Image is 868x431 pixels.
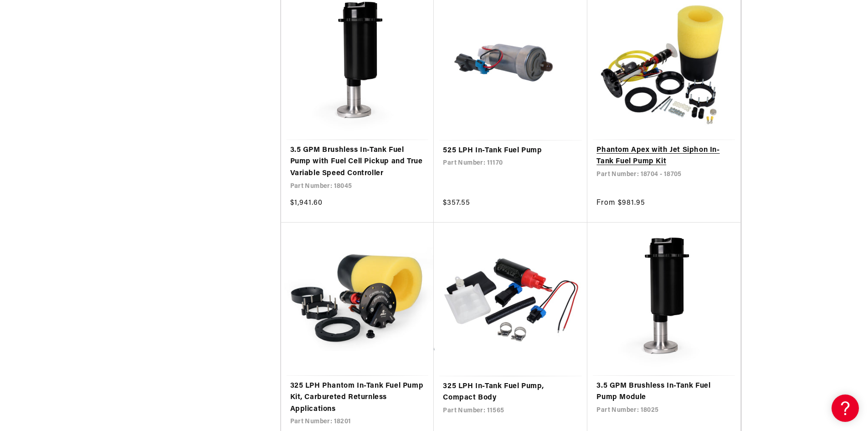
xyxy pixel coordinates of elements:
[290,380,425,415] a: 325 LPH Phantom In-Tank Fuel Pump Kit, Carbureted Returnless Applications
[443,381,578,404] a: 325 LPH In-Tank Fuel Pump, Compact Body
[290,145,425,180] a: 3.5 GPM Brushless In-Tank Fuel Pump with Fuel Cell Pickup and True Variable Speed Controller
[596,145,731,168] a: Phantom Apex with Jet Siphon In-Tank Fuel Pump Kit
[596,380,731,404] a: 3.5 GPM Brushless In-Tank Fuel Pump Module
[443,145,578,157] a: 525 LPH In-Tank Fuel Pump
